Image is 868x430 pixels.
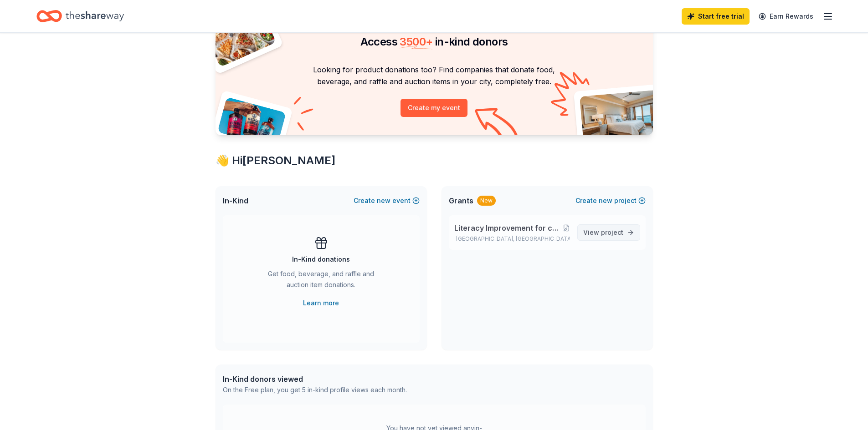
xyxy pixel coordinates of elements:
div: In-Kind donations [292,254,350,265]
a: Earn Rewards [753,8,819,25]
span: 3500 + [400,35,432,48]
span: new [377,195,390,206]
div: In-Kind donors viewed [223,374,407,384]
span: project [601,228,623,236]
div: Get food, beverage, and raffle and auction item donations. [259,268,383,294]
p: Looking for product donations too? Find companies that donate food, beverage, and raffle and auct... [226,64,642,88]
span: Grants [449,195,473,206]
div: 👋 Hi [PERSON_NAME] [216,153,653,168]
button: Createnewevent [354,195,420,206]
img: Curvy arrow [475,108,520,142]
a: Home [36,5,124,27]
a: Learn more [303,298,339,309]
button: Create my event [401,99,467,117]
span: In-Kind [223,195,248,206]
button: Createnewproject [575,195,646,206]
div: New [477,196,496,206]
a: View project [577,224,640,241]
img: Pizza [205,9,276,67]
span: new [599,195,612,206]
span: Literacy Improvement for children in [GEOGRAPHIC_DATA] [GEOGRAPHIC_DATA] region [454,223,563,233]
div: On the Free plan, you get 5 in-kind profile views each month. [223,384,407,395]
span: View [583,227,623,238]
p: [GEOGRAPHIC_DATA], [GEOGRAPHIC_DATA] [454,235,570,243]
span: Access in-kind donors [360,35,508,48]
a: Start free trial [682,8,750,25]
